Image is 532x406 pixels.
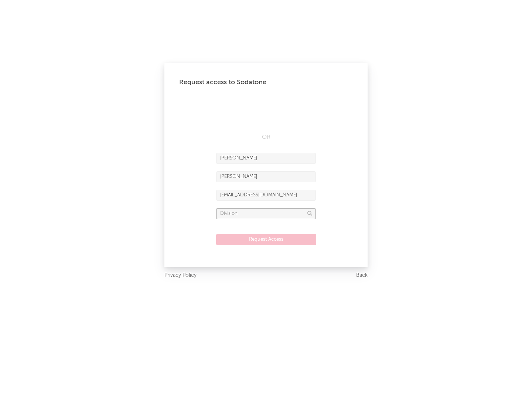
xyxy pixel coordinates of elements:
input: Last Name [216,171,316,182]
a: Back [356,271,368,280]
div: OR [216,133,316,142]
button: Request Access [216,234,316,245]
input: First Name [216,153,316,164]
input: Email [216,190,316,201]
a: Privacy Policy [164,271,197,280]
input: Division [216,208,316,219]
div: Request access to Sodatone [179,78,353,87]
